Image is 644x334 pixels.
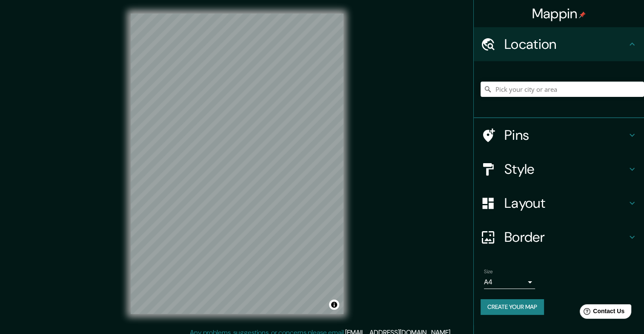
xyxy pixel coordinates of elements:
div: Pins [474,118,644,152]
h4: Border [504,229,627,246]
iframe: Help widget launcher [568,301,635,325]
img: pin-icon.png [579,11,586,18]
h4: Location [504,36,627,53]
h4: Layout [504,195,627,212]
input: Pick your city or area [481,82,644,97]
div: Layout [474,186,644,220]
div: Border [474,220,644,254]
h4: Style [504,161,627,178]
div: A4 [484,275,535,289]
button: Create your map [481,299,544,315]
canvas: Map [131,14,343,314]
div: Location [474,27,644,61]
label: Size [484,268,493,275]
h4: Pins [504,127,627,144]
h4: Mappin [532,5,586,22]
div: Style [474,152,644,186]
button: Toggle attribution [329,300,339,310]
